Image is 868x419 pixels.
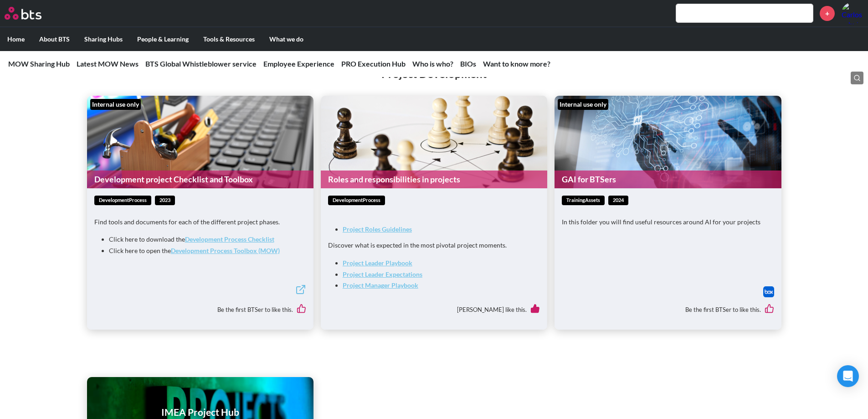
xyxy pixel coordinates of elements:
[842,2,863,24] img: Carlos Schulz
[763,286,774,297] img: Box logo
[171,247,280,254] a: Development Process Toolbox (MOW)
[562,297,774,323] div: Be the first BTSer to like this.
[558,99,608,110] div: Internal use only
[412,59,453,68] a: Who is who?
[562,217,774,227] p: In this folder you will find useful resources around AI for your projects
[94,196,151,205] span: developmentProcess
[32,27,77,51] label: About BTS
[90,99,141,110] div: Internal use only
[343,270,422,278] a: Project Leader Expectations
[5,7,41,20] img: BTS Logo
[343,225,412,233] a: Project Roles Guidelines
[145,59,257,68] a: BTS Global Whistleblower service
[185,235,274,243] a: Development Process Checklist
[328,297,540,323] div: [PERSON_NAME] like this.
[343,281,418,289] a: Project Manager Playbook
[820,6,835,21] a: +
[77,59,139,68] a: Latest MOW News
[109,235,299,244] li: Click here to download the
[262,27,311,51] label: What we do
[562,196,605,205] span: trainingAssets
[842,2,863,24] a: Profile
[555,171,781,188] a: GAI for BTSers
[87,171,313,188] a: Development project Checklist and Toolbox
[155,196,175,205] span: 2023
[343,259,412,267] a: Project Leader Playbook
[837,365,859,387] div: Open Intercom Messenger
[94,297,306,323] div: Be the first BTSer to like this.
[328,241,540,250] p: Discover what is expected in the most pivotal project moments.
[94,217,306,227] p: Find tools and documents for each of the different project phases.
[328,196,385,205] span: developmentProcess
[263,59,334,68] a: Employee Experience
[5,7,58,20] a: Go home
[608,196,628,205] span: 2024
[8,59,70,68] a: MOW Sharing Hub
[130,27,196,51] label: People & Learning
[763,286,774,297] a: Download file from Box
[196,27,262,51] label: Tools & Resources
[321,171,547,188] a: Roles and responsibilities in projects
[483,59,550,68] a: Want to know more?
[109,246,299,255] li: Click here to open the
[460,59,476,68] a: BIOs
[77,27,130,51] label: Sharing Hubs
[161,405,239,419] h1: IMEA Project Hub
[341,59,406,68] a: PRO Execution Hub
[295,284,306,297] a: External link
